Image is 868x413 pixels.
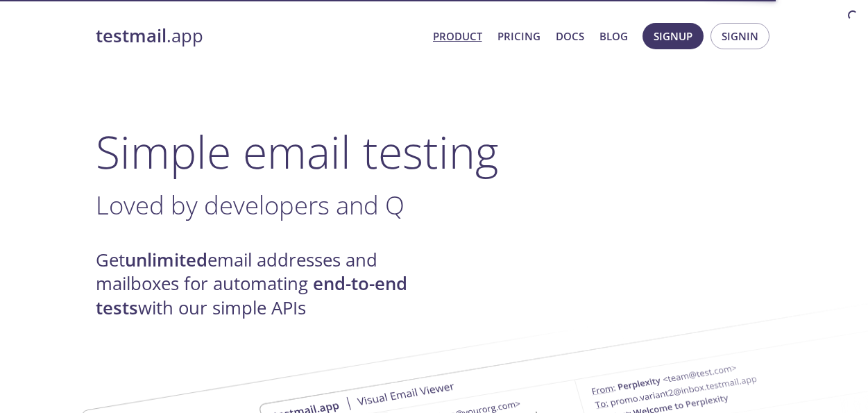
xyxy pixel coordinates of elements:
[599,27,628,45] a: Blog
[96,24,422,48] a: testmail.app
[125,248,207,272] strong: unlimited
[654,27,692,45] span: Signup
[96,125,773,178] h1: Simple email testing
[96,248,434,320] h4: Get email addresses and mailboxes for automating with our simple APIs
[96,187,405,222] span: Loved by developers and Q
[96,24,167,48] strong: testmail
[710,23,769,49] button: Signin
[722,27,758,45] span: Signin
[96,271,407,319] strong: end-to-end tests
[556,27,584,45] a: Docs
[433,27,482,45] a: Product
[643,23,704,49] button: Signup
[497,27,541,45] a: Pricing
